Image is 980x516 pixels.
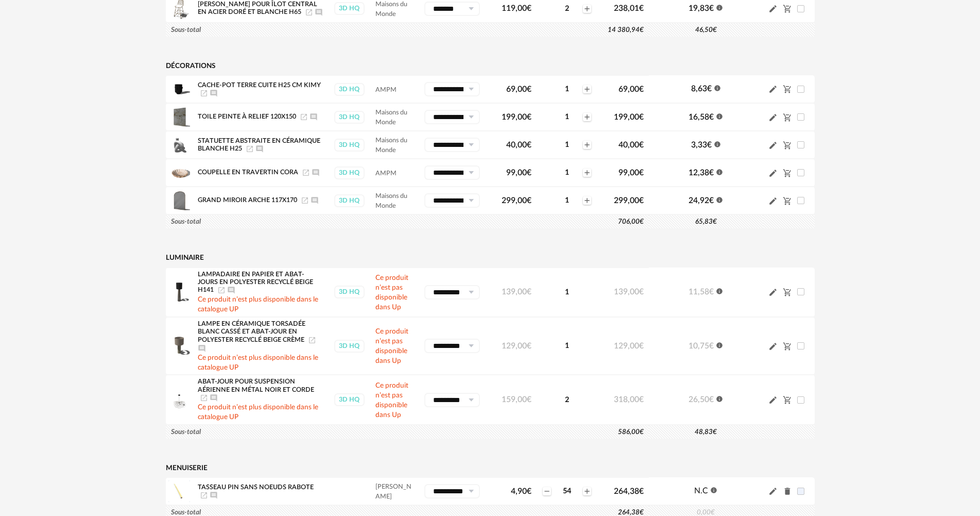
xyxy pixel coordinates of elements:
span: 99,00 [506,169,531,177]
span: Ajouter un commentaire [227,287,235,293]
span: Information icon [716,3,723,11]
div: Sélectionner un groupe [424,193,480,208]
div: 1 [552,288,582,297]
span: Information icon [716,112,723,120]
img: Product pack shot [168,78,190,100]
span: Ce produit n’est pas disponible dans Up [375,328,408,364]
a: 3D HQ [334,2,365,15]
span: Cache-pot Terre Cuite H25 Cm Kimy [198,82,321,88]
span: [PERSON_NAME] pour îlot central en acier doré et blanche H65 [198,1,317,15]
span: Cart Minus icon [783,196,792,205]
span: Launch icon [301,197,309,203]
span: Information icon [716,195,723,204]
a: 3D HQ [334,167,365,179]
span: € [707,141,712,149]
span: Cart Minus icon [783,85,792,93]
span: € [709,196,714,205]
span: € [639,342,644,350]
span: € [639,4,644,12]
div: Sélectionner un groupe [424,484,480,498]
span: 299,00 [502,196,531,205]
span: 65,83 [695,218,717,225]
span: Lampadaire en papier et abat-jours en polyester recyclé beige H141 [198,271,313,293]
span: 40,00 [506,141,531,149]
a: Launch icon [217,287,226,293]
span: 16,58 [689,113,714,121]
span: € [639,85,644,93]
a: 3D HQ [334,340,365,353]
span: Launch icon [200,90,208,96]
span: Ajouter un commentaire [311,197,319,203]
span: € [639,196,644,205]
div: 2 [552,4,582,13]
span: € [639,288,644,296]
span: Plus icon [583,169,591,177]
span: € [709,4,714,12]
span: Pencil icon [768,84,778,94]
span: € [707,85,712,93]
span: € [639,169,644,177]
span: Information icon [716,287,723,295]
span: Plus icon [583,85,591,93]
span: 199,00 [502,113,531,121]
div: Sélectionner un groupe [424,138,480,152]
span: € [527,487,531,495]
a: Launch icon [305,9,313,15]
span: AMPM [375,170,397,176]
span: € [639,113,644,121]
a: Launch icon [200,394,208,401]
img: Product pack shot [168,190,190,211]
span: € [527,196,531,205]
span: Cart Minus icon [783,169,792,177]
img: Product pack shot [168,106,190,128]
span: Ce produit n’est plus disponible dans le catalogue UP [198,404,318,421]
span: Cart Minus icon [783,4,792,12]
span: Plus icon [583,141,591,149]
img: Product pack shot [168,281,190,303]
span: 46,50 [695,26,717,34]
div: 3D HQ [334,340,365,353]
span: Grand miroir arche 117x170 [198,197,297,204]
span: € [527,342,531,350]
span: 318,00 [614,395,644,404]
span: 238,01 [614,4,644,12]
span: 0,00 [697,509,715,516]
span: 129,00 [502,342,531,350]
span: Ce produit n’est pas disponible dans Up [375,274,408,311]
span: AMPM [375,87,397,93]
span: Information icon [716,394,723,403]
div: 54 [552,487,582,496]
span: 10,75 [689,342,714,350]
span: Pencil icon [768,486,778,496]
span: 8,63 [691,85,712,93]
span: € [709,342,714,350]
div: Sélectionner un groupe [424,165,480,180]
a: 3D HQ [334,194,365,207]
span: Toile peinte à relief 120x150 [198,114,296,120]
a: 3D HQ [334,139,365,152]
img: Product pack shot [168,134,190,156]
span: 4,90 [511,487,531,495]
span: N.C [694,487,708,495]
span: Pencil icon [768,140,778,150]
span: Ajouter un commentaire [315,9,323,15]
td: Sous-total [166,425,329,439]
span: € [527,288,531,296]
div: Sélectionner un groupe [424,285,480,299]
span: Information icon [714,84,721,92]
span: € [711,509,715,516]
span: Cart Minus icon [783,342,792,350]
td: Menuiserie [166,459,649,477]
span: Pencil icon [768,4,778,13]
span: 586,00 [618,428,644,436]
div: Sélectionner un groupe [424,393,480,407]
td: Décorations [166,57,649,75]
span: € [709,288,714,296]
span: Ajouter un commentaire [310,113,318,120]
span: 264,38 [614,487,644,495]
span: Plus icon [583,196,591,205]
span: Information icon [714,140,721,148]
span: Cart Minus icon [783,395,792,404]
span: 139,00 [502,288,531,296]
div: 1 [552,85,582,94]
